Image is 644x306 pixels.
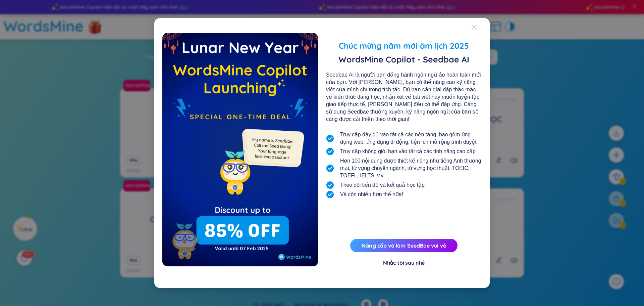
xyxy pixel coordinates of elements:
[340,158,481,178] font: Hơn 100 nội dung được thiết kế riêng như tiếng Anh thương mại, từ vựng chuyên ngành, từ vựng học ...
[326,72,481,122] font: Seedbae AI là người bạn đồng hành ngôn ngữ ảo hoàn toàn mới của bạn. Với [PERSON_NAME], bạn có th...
[340,191,403,197] font: Và còn nhiều hơn thế nữa!
[472,18,490,36] button: Đóng
[338,54,469,64] font: WordsMine Copilot - Seedbae AI
[340,148,476,154] font: Truy cập không giới hạn vào tất cả các tính năng cao cấp
[340,182,425,188] font: Theo dõi tiến độ và kết quả học tập
[162,33,318,266] img: wmFlashDealEmpty.967f2bab.png
[383,259,425,266] font: Nhắc tôi sau nhé
[339,41,469,51] font: Chúc mừng năm mới âm lịch 2025
[362,242,446,249] a: Nâng cấp và làm SeedBae vui vẻ
[350,239,458,252] button: Nâng cấp và làm SeedBae vui vẻ
[340,132,477,145] font: Truy cập đầy đủ vào tất cả các nền tảng, bao gồm ứng dụng web, ứng dụng di động, tiện ích mở rộng...
[239,116,306,182] img: minionSeedbaeMessage.35ffe99e.png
